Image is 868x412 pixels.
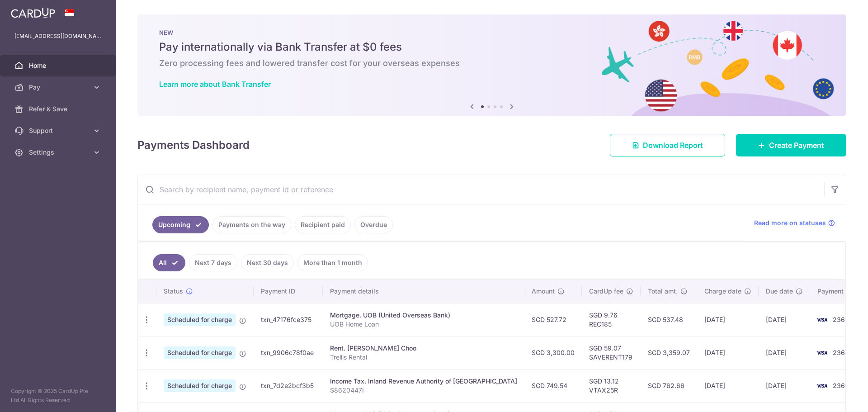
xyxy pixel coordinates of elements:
img: Bank transfer banner [137,14,846,116]
span: Scheduled for charge [164,313,236,326]
a: Next 7 days [189,254,237,271]
span: Charge date [704,287,741,296]
td: txn_9906c78f0ae [254,336,323,369]
p: UOB Home Loan [330,320,517,329]
h6: Zero processing fees and lowered transfer cost for your overseas expenses [159,58,825,69]
span: Read more on statuses [754,218,826,227]
span: Create Payment [769,140,824,151]
a: All [153,254,185,271]
a: Download Report [610,134,725,156]
span: Settings [29,148,89,157]
span: Scheduled for charge [164,379,236,392]
td: [DATE] [759,303,810,336]
a: Payments on the way [212,216,291,233]
td: SGD 527.72 [524,303,582,336]
td: SGD 13.12 VTAX25R [582,369,641,402]
th: Payment details [323,279,524,303]
span: Status [164,287,183,296]
td: [DATE] [697,369,759,402]
p: Trellis Rental [330,353,517,362]
span: Refer & Save [29,104,89,114]
p: NEW [159,29,825,36]
a: Create Payment [736,134,846,156]
span: 2366 [833,349,849,356]
a: Learn more about Bank Transfer [159,80,271,89]
a: Recipient paid [295,216,351,233]
div: Mortgage. UOB (United Overseas Bank) [330,311,517,320]
span: CardUp fee [589,287,623,296]
td: SGD 749.54 [524,369,582,402]
span: Pay [29,83,89,92]
td: [DATE] [697,303,759,336]
td: [DATE] [759,336,810,369]
img: Bank Card [813,314,831,325]
img: Bank Card [813,380,831,391]
div: Rent. [PERSON_NAME] Choo [330,344,517,353]
input: Search by recipient name, payment id or reference [138,175,824,204]
a: Overdue [354,216,393,233]
h5: Pay internationally via Bank Transfer at $0 fees [159,40,825,54]
a: More than 1 month [297,254,368,271]
div: Income Tax. Inland Revenue Authority of [GEOGRAPHIC_DATA] [330,377,517,386]
td: SGD 537.48 [641,303,697,336]
a: Next 30 days [241,254,294,271]
td: SGD 59.07 SAVERENT179 [582,336,641,369]
span: 2366 [833,382,849,389]
span: Support [29,126,89,135]
span: Scheduled for charge [164,346,236,359]
p: S8620447I [330,386,517,395]
a: Upcoming [152,216,209,233]
span: Download Report [643,140,703,151]
span: Home [29,61,89,70]
td: SGD 762.66 [641,369,697,402]
p: [EMAIL_ADDRESS][DOMAIN_NAME] [14,32,101,41]
span: Amount [532,287,555,296]
img: Bank Card [813,347,831,358]
a: Read more on statuses [754,218,835,227]
td: txn_7d2e2bcf3b5 [254,369,323,402]
span: Due date [766,287,793,296]
h4: Payments Dashboard [137,137,250,153]
td: SGD 3,300.00 [524,336,582,369]
span: Total amt. [648,287,678,296]
th: Payment ID [254,279,323,303]
span: 2366 [833,316,849,323]
td: [DATE] [759,369,810,402]
img: CardUp [11,7,55,18]
td: SGD 3,359.07 [641,336,697,369]
td: txn_47176fce375 [254,303,323,336]
td: SGD 9.76 REC185 [582,303,641,336]
td: [DATE] [697,336,759,369]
